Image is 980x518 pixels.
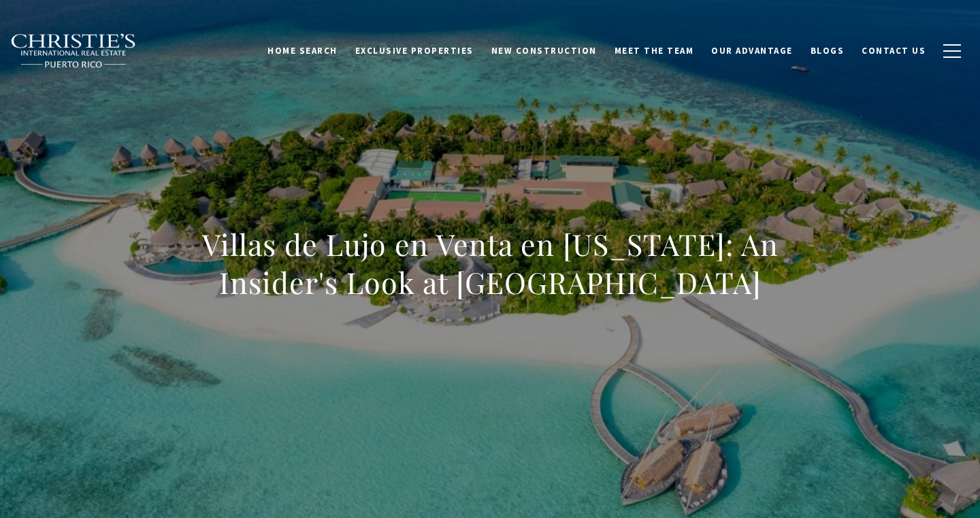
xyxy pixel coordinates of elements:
[802,37,853,63] a: Blogs
[355,44,474,56] span: Exclusive Properties
[702,37,802,63] a: Our Advantage
[606,37,703,63] a: Meet the Team
[811,44,845,56] span: Blogs
[190,225,790,302] h1: Villas de Lujo en Venta en [US_STATE]: An Insider's Look at [GEOGRAPHIC_DATA]
[862,44,926,56] span: Contact Us
[711,44,793,56] span: Our Advantage
[259,37,346,63] a: Home Search
[491,44,597,56] span: New Construction
[483,37,606,63] a: New Construction
[346,37,483,63] a: Exclusive Properties
[10,33,137,69] img: Christie's International Real Estate black text logo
